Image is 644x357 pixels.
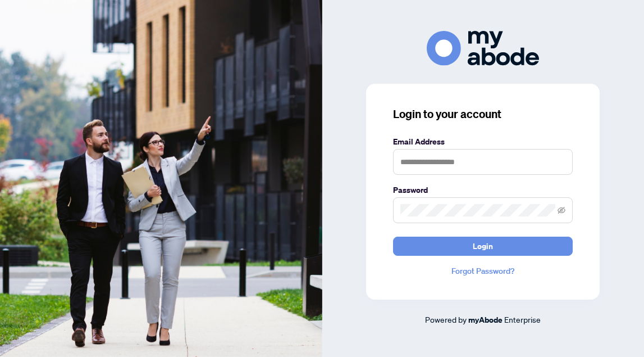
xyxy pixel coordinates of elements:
span: Enterprise [504,314,541,324]
a: myAbode [468,314,503,326]
img: ma-logo [427,31,539,65]
span: Login [473,237,493,255]
span: eye-invisible [558,206,565,214]
label: Email Address [393,135,573,148]
button: Login [393,237,573,256]
label: Password [393,184,573,196]
h3: Login to your account [393,106,573,122]
a: Forgot Password? [393,265,573,277]
span: Powered by [425,314,467,324]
